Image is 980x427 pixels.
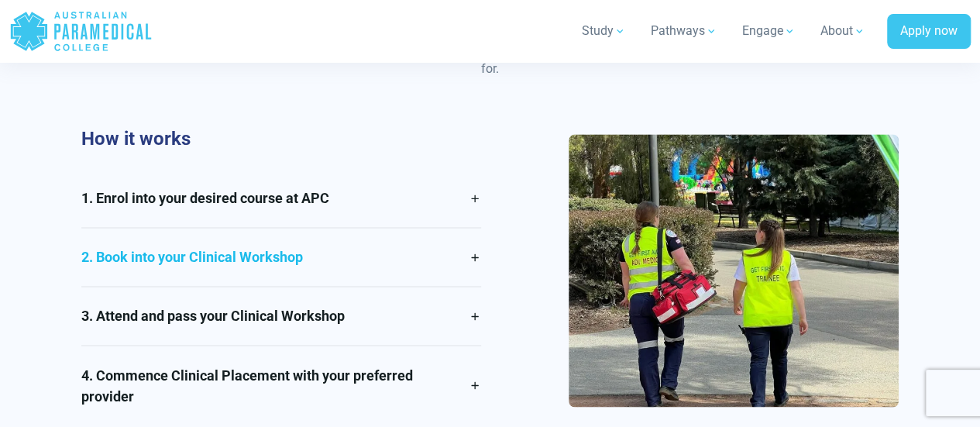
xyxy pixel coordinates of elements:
[81,346,480,425] a: 4. Commence Clinical Placement with your preferred provider
[81,169,480,227] a: 1. Enrol into your desired course at APC
[81,287,480,345] a: 3. Attend and pass your Clinical Workshop
[811,9,875,53] a: About
[733,9,805,53] a: Engage
[81,228,480,286] a: 2. Book into your Clinical Workshop
[573,9,635,53] a: Study
[9,6,153,57] a: Australian Paramedical College
[887,14,971,50] a: Apply now
[81,128,480,150] h3: How it works
[641,9,727,53] a: Pathways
